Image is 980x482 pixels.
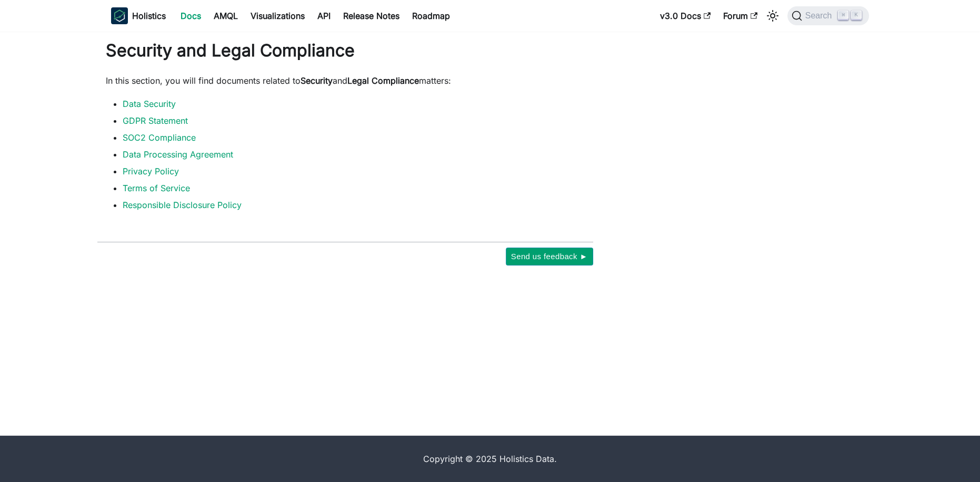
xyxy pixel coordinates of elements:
a: Terms of Service [123,183,190,193]
a: AMQL [207,7,244,24]
a: Responsible Disclosure Policy [123,200,242,210]
img: Holistics [111,7,128,24]
a: v3.0 Docs [654,7,717,24]
b: Holistics [132,9,166,22]
a: Privacy Policy [123,166,179,176]
button: Search (Command+K) [787,6,869,25]
a: Release Notes [337,7,406,24]
a: HolisticsHolistics [111,7,166,24]
a: Data Security [123,99,176,109]
span: Send us feedback ► [511,250,588,263]
button: Switch between dark and light mode (currently light mode) [764,7,781,24]
a: SOC2 Compliance [123,132,196,143]
strong: Security [301,75,333,86]
a: Docs [174,7,207,24]
a: Data Processing Agreement [123,149,233,160]
p: In this section, you will find documents related to and matters: [106,74,585,87]
a: API [311,7,337,24]
div: Copyright © 2025 Holistics Data. [155,453,825,465]
strong: Legal Compliance [347,75,419,86]
a: Visualizations [244,7,311,24]
kbd: K [851,11,862,20]
button: Send us feedback ► [506,248,593,265]
span: Search [802,11,838,21]
a: Forum [717,7,764,24]
kbd: ⌘ [838,11,848,20]
h1: Security and Legal Compliance [106,40,585,61]
a: GDPR Statement [123,115,188,126]
a: Roadmap [406,7,456,24]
